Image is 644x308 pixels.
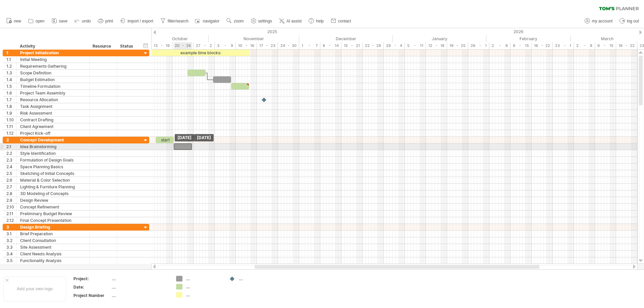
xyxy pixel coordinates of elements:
[20,237,86,244] div: Client Consultation
[447,42,468,49] div: 19 - 25
[20,190,86,197] div: 3D Modeling of Concepts
[6,197,16,203] div: 2.9
[20,157,86,163] div: Formulation of Design Goals
[426,42,447,49] div: 12 - 18
[20,50,86,56] div: Project Initialization
[20,244,86,250] div: Site Assessment
[627,19,639,23] span: log out
[186,292,222,298] div: ....
[20,224,86,230] div: Design Briefing
[105,19,113,23] span: print
[239,276,275,282] div: ....
[20,70,86,76] div: Scope Definition
[59,19,67,23] span: save
[159,17,191,25] a: filter/search
[50,17,69,25] a: save
[532,42,553,49] div: 16 - 22
[20,130,86,136] div: Project Kick-off
[73,17,93,25] a: undo
[20,43,86,50] div: Activity
[393,35,486,42] div: January 2026
[6,137,16,143] div: 2
[6,76,16,83] div: 1.4
[118,17,155,25] a: import / export
[6,50,16,56] div: 1
[6,257,16,264] div: 3.5
[363,42,384,49] div: 22 - 28
[120,43,135,50] div: Status
[20,56,86,63] div: Initial Meeting
[20,76,86,83] div: Budget Estimation
[6,237,16,244] div: 3.2
[6,97,16,103] div: 1.7
[20,177,86,183] div: Material & Color Selection
[6,231,16,237] div: 3.1
[20,197,86,203] div: Design Review
[405,42,426,49] div: 5 - 11
[574,42,595,49] div: 2 - 8
[329,17,353,25] a: contact
[592,19,612,23] span: my account
[20,184,86,190] div: Lighting & Furniture Planning
[6,110,16,116] div: 1.9
[320,42,341,49] div: 8 - 14
[20,117,86,123] div: Contract Drafting
[73,284,110,290] div: Date:
[6,123,16,130] div: 1.11
[20,210,86,217] div: Preliminary Budget Review
[6,217,16,224] div: 2.12
[511,42,532,49] div: 9 - 15
[338,19,351,23] span: contact
[20,83,86,89] div: Timeline Formulation
[6,204,16,210] div: 2.10
[73,293,110,298] div: Project Number
[112,284,168,290] div: ....
[186,284,222,290] div: ....
[6,177,16,183] div: 2.6
[20,110,86,116] div: Risk Assessment
[6,184,16,190] div: 2.7
[553,42,574,49] div: 23 - 1
[5,17,23,25] a: new
[6,210,16,217] div: 2.11
[20,170,86,177] div: Sketching of Initial Concepts
[20,123,86,130] div: Client Agreement
[486,35,571,42] div: February 2026
[151,50,250,56] div: example time blocks:
[6,150,16,157] div: 2.2
[257,42,278,49] div: 17 - 23
[20,231,86,237] div: Brief Preparation
[341,42,363,49] div: 15 - 21
[6,63,16,69] div: 1.2
[209,35,299,42] div: November 2025
[20,63,86,69] div: Requirements Gathering
[96,17,115,25] a: print
[36,19,45,23] span: open
[82,19,91,23] span: undo
[277,17,304,25] a: AI assist
[194,42,215,49] div: 27 - 2
[307,17,326,25] a: help
[234,19,244,23] span: zoom
[616,42,637,49] div: 16 - 22
[127,19,153,23] span: import / export
[3,276,66,301] div: Add your own logo
[618,17,641,25] a: log out
[6,224,16,230] div: 3
[20,137,86,143] div: Concept Development
[299,42,320,49] div: 1 - 7
[20,150,86,157] div: Style Identification
[115,35,209,42] div: October 2025
[156,137,174,143] div: start
[299,35,393,42] div: December 2025
[6,164,16,170] div: 2.4
[384,42,405,49] div: 29 - 4
[6,157,16,163] div: 2.3
[20,103,86,110] div: Task Assignment
[20,164,86,170] div: Space Planning Basics
[203,19,219,23] span: navigator
[6,70,16,76] div: 1.3
[6,103,16,110] div: 1.8
[14,19,21,23] span: new
[6,90,16,96] div: 1.6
